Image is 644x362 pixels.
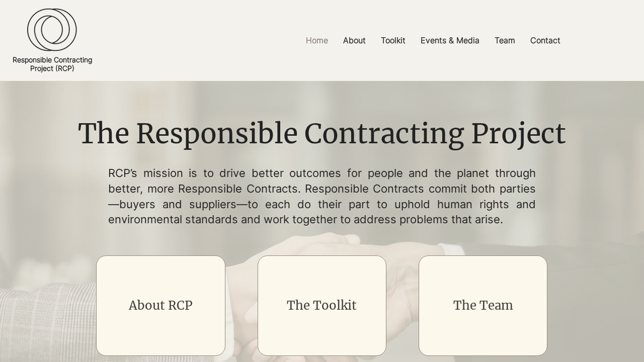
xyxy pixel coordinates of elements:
h1: The Responsible Contracting Project [70,115,573,153]
a: Responsible ContractingProject (RCP) [13,55,92,72]
p: Team [490,29,520,52]
a: Toolkit [373,29,413,52]
p: Contact [525,29,566,52]
a: About RCP [129,298,193,313]
a: Contact [523,29,568,52]
a: About [336,29,373,52]
a: Events & Media [413,29,487,52]
p: Toolkit [376,29,411,52]
a: The Toolkit [287,298,357,313]
p: About [338,29,371,52]
a: Team [487,29,523,52]
p: Events & Media [416,29,485,52]
nav: Site [222,29,644,52]
a: The Team [453,298,513,313]
a: Home [298,29,336,52]
p: Home [301,29,333,52]
p: RCP’s mission is to drive better outcomes for people and the planet through better, more Responsi... [108,165,536,227]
